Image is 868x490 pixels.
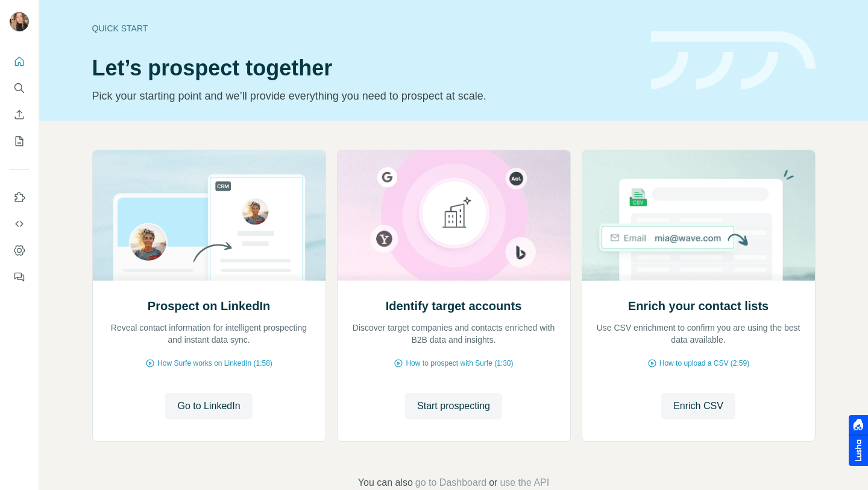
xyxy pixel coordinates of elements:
[417,399,490,413] span: Start prospecting
[10,240,29,261] button: Dashboard
[92,87,637,104] p: Pick your starting point and we’ll provide everything you need to prospect at scale.
[10,266,29,288] button: Feedback
[10,104,29,126] button: Enrich CSV
[628,297,769,314] h2: Enrich your contact lists
[148,297,270,314] h2: Prospect on LinkedIn
[177,399,240,413] span: Go to LinkedIn
[673,399,723,413] span: Enrich CSV
[386,297,522,314] h2: Identify target accounts
[489,476,497,490] span: or
[10,213,29,235] button: Use Surfe API
[157,358,272,369] span: How Surfe works on LinkedIn (1:58)
[358,476,413,490] span: You can also
[405,393,502,419] button: Start prospecting
[10,186,29,208] button: Use Surfe on LinkedIn
[92,22,637,34] div: Quick start
[92,56,637,80] h1: Let’s prospect together
[10,130,29,152] button: My lists
[500,476,549,490] button: use the API
[10,51,29,72] button: Quick start
[105,322,313,346] p: Reveal contact information for intelligent prospecting and instant data sync.
[659,358,749,369] span: How to upload a CSV (2:59)
[415,476,486,490] button: go to Dashboard
[661,393,735,419] button: Enrich CSV
[165,393,252,419] button: Go to LinkedIn
[10,12,29,31] img: Avatar
[337,150,571,281] img: Identify target accounts
[406,358,513,369] span: How to prospect with Surfe (1:30)
[92,150,326,281] img: Prospect on LinkedIn
[651,31,816,90] img: banner
[594,322,803,346] p: Use CSV enrichment to confirm you are using the best data available.
[582,150,816,281] img: Enrich your contact lists
[350,322,558,346] p: Discover target companies and contacts enriched with B2B data and insights.
[10,77,29,99] button: Search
